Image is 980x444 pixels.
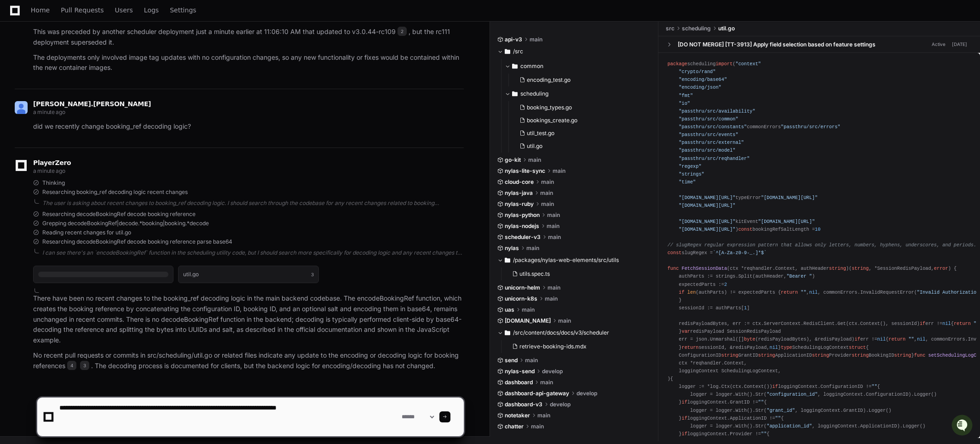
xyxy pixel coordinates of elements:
[398,27,407,36] span: 2
[727,266,849,272] span: (ctx *reqhandler.Context, authHeader )
[42,199,464,207] div: The user is asking about recent changes to booking_ref decoding logic. I should search through th...
[687,290,696,295] span: len
[505,368,535,375] span: nylas-send
[758,353,775,358] span: string
[679,203,735,209] span: "[DOMAIN_NAME][URL]"
[178,266,318,283] button: util.go3
[668,266,679,272] span: func
[92,97,111,103] span: Pylon
[183,272,199,277] h1: util.go
[815,227,820,232] span: 10
[526,245,539,252] span: main
[33,293,464,346] p: There have been no recent changes to the booking_ref decoding logic in the main backend codebase....
[33,121,464,132] p: did we recently change booking_ref decoding logic?
[781,345,792,350] span: type
[42,179,65,187] span: Thinking
[527,130,554,137] span: util_test.go
[505,178,534,186] span: cloud-core
[809,290,818,295] span: nil
[65,96,111,103] a: Powered byPylon
[9,37,167,51] div: Welcome
[679,85,721,91] span: "encoding/json"
[681,329,690,335] span: var
[679,219,735,224] span: "[DOMAIN_NAME][URL]"
[679,164,701,169] span: "regexp"
[541,178,554,186] span: main
[952,41,967,48] div: [DATE]
[33,350,464,371] p: No recent pull requests or commits in src/scheduling/util.go or related files indicate any update...
[516,74,646,86] button: encoding_test.go
[61,7,104,13] span: Pull Requests
[736,61,761,67] span: "context"
[668,61,687,67] span: package
[527,117,577,124] span: bookings_create.go
[668,242,976,248] span: // slugRegex regular expression pattern that allows only letters, numbers, hyphens, underscores, ...
[934,266,948,272] span: error
[519,343,587,350] span: retrieve-booking-ids.mdx
[497,325,651,340] button: /src/content/docs/docs/v3/scheduler
[758,219,815,224] span: "[DOMAIN_NAME][URL]"
[678,41,876,48] div: [DO NOT MERGE] [TT-3913] Apply field selection based on feature settings
[786,274,812,279] span: "Bearer "
[801,290,806,295] span: ""
[679,227,735,232] span: "[DOMAIN_NAME][URL]"
[33,160,71,165] span: PlayerZero
[505,86,651,101] button: scheduling
[505,306,514,313] span: uas
[929,40,948,49] span: Active
[516,101,646,114] button: booking_types.go
[115,7,133,13] span: Users
[547,222,559,230] span: main
[713,250,767,256] span: `^[A-Za-z0-9-_.]*$`
[33,100,151,108] span: [PERSON_NAME].[PERSON_NAME]
[505,59,651,74] button: common
[497,253,651,268] button: /packages/nylas-web-elements/src/utils
[505,156,521,164] span: go-kit
[170,7,196,13] span: Settings
[144,7,159,13] span: Logs
[914,353,926,358] span: func
[829,266,846,272] span: string
[715,61,732,67] span: import
[505,222,539,230] span: nylas-nodejs
[42,238,232,245] span: Researching decodeBookingRef decode booking reference parse base64
[761,195,818,201] span: "[DOMAIN_NAME][URL]"
[9,68,26,85] img: 1756235613930-3d25f9e4-fa56-45dd-b3ad-e072dfbd1548
[781,124,840,130] span: "passthru/src/errors"
[505,233,541,241] span: scheduler-v3
[721,353,738,358] span: string
[548,284,560,291] span: main
[540,189,553,197] span: main
[505,284,540,291] span: unicorn-helm
[558,317,571,324] span: main
[852,266,869,272] span: string
[505,255,510,266] svg: Directory
[505,379,533,386] span: dashboard
[42,229,131,236] span: Reading recent changes for util.go
[854,337,860,342] span: if
[156,71,167,82] button: Start new chat
[679,108,755,114] span: "passthru/src/availability"
[42,220,209,227] span: Grepping decodeBookingRef|decode.*booking|booking.*decode
[9,9,28,28] img: PlayerZero
[33,167,65,174] span: a minute ago
[516,114,646,127] button: bookings_create.go
[505,189,533,197] span: nylas-java
[512,88,518,99] svg: Directory
[527,142,542,150] span: util.go
[541,200,554,208] span: main
[974,321,979,327] span: ""
[505,36,522,43] span: api-v3
[681,345,698,350] span: return
[679,69,715,75] span: "crypto/rand"
[679,124,747,130] span: "passthru/src/constants"
[525,357,538,364] span: main
[724,282,727,287] span: 2
[516,140,646,153] button: util.go
[744,337,755,342] span: byte
[920,321,925,327] span: if
[679,195,735,201] span: "[DOMAIN_NAME][URL]"
[849,345,866,350] span: struct
[527,104,572,111] span: booking_types.go
[505,200,534,208] span: nylas-ruby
